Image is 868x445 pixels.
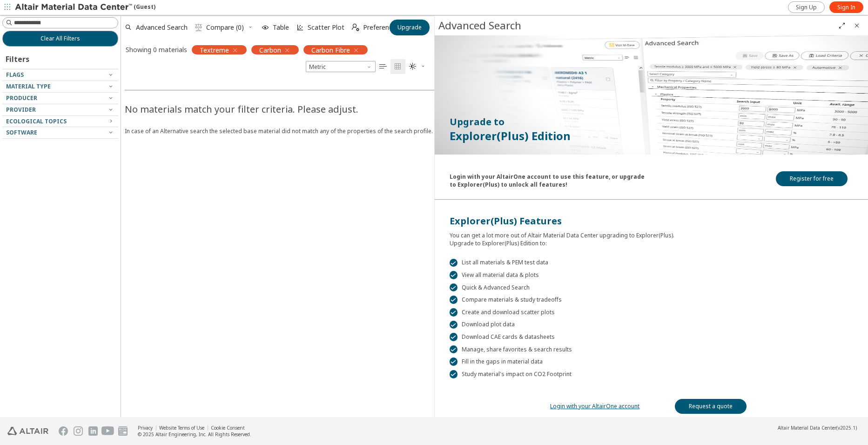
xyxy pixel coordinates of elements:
[126,45,187,54] div: Showing 0 materials
[352,24,359,31] i: 
[450,259,458,267] div: 
[306,61,376,72] div: Unit System
[2,81,118,92] button: Material Type
[306,61,376,72] span: Metric
[450,271,854,279] div: View all material data & plots
[138,431,251,438] div: © 2025 Altair Engineering, Inc. All Rights Reserved.
[450,370,458,378] div: 
[450,370,854,378] div: Study material's impact on CO2 Footprint
[2,69,118,81] button: Flags
[6,117,67,125] span: Ecological Topics
[450,115,854,128] p: Upgrade to
[450,228,854,247] div: You can get a lot more out of Altair Material Data Center upgrading to Explorer(Plus). Upgrade to...
[776,171,848,186] a: Register for free
[259,46,281,54] span: Carbon
[409,63,417,70] i: 
[6,106,36,114] span: Provider
[450,357,854,366] div: Fill in the gaps in material data
[450,271,458,279] div: 
[15,3,134,12] img: Altair Material Data Center
[450,357,458,366] div: 
[308,24,344,31] span: Scatter Plot
[273,24,289,31] span: Table
[2,93,118,104] button: Producer
[2,104,118,115] button: Provider
[397,24,422,31] span: Upgrade
[311,46,350,54] span: Carbon Fibre
[450,333,854,341] div: Download CAE cards & datasheets
[15,3,155,12] div: (Guest)
[2,31,118,47] button: Clear All Filters
[450,296,854,304] div: Compare materials & study tradeoffs
[450,215,854,228] div: Explorer(Plus) Features
[450,308,458,317] div: 
[7,427,48,435] img: Altair Engineering
[40,35,80,42] span: Clear All Filters
[379,63,387,70] i: 
[450,321,458,329] div: 
[206,24,244,31] span: Compare (0)
[2,127,118,138] button: Software
[675,399,747,414] a: Request a quote
[788,1,825,13] a: Sign Up
[138,425,153,431] a: Privacy
[6,82,51,90] span: Material Type
[450,283,854,292] div: Quick & Advanced Search
[550,402,639,410] a: Login with your AltairOne account
[390,20,430,35] button: Upgrade
[796,4,817,11] span: Sign Up
[195,24,202,31] i: 
[2,116,118,127] button: Ecological Topics
[2,47,34,69] div: Filters
[450,333,458,341] div: 
[6,94,37,102] span: Producer
[450,283,458,292] div: 
[136,24,188,31] span: Advanced Search
[834,18,849,33] button: Full Screen
[6,71,24,79] span: Flags
[390,59,405,74] button: Tile View
[363,24,399,31] span: Preferences
[6,128,37,136] span: Software
[450,345,854,354] div: Manage, share favorites & search results
[376,59,390,74] button: Table View
[778,425,857,431] div: (v2025.1)
[405,59,430,74] button: Theme
[394,63,402,70] i: 
[829,1,863,13] a: Sign In
[450,296,458,304] div: 
[450,321,854,329] div: Download plot data
[450,308,854,317] div: Create and download scatter plots
[837,4,855,11] span: Sign In
[450,259,854,267] div: List all materials & PEM test data
[200,46,229,54] span: Textreme
[849,18,864,33] button: Close
[211,425,245,431] a: Cookie Consent
[450,128,854,143] p: Explorer(Plus) Edition
[450,169,652,189] div: Login with your AltairOne account to use this feature, or upgrade to Explorer(Plus) to unlock all...
[450,345,458,354] div: 
[778,425,836,431] span: Altair Material Data Center
[438,18,835,33] div: Advanced Search
[159,425,204,431] a: Website Terms of Use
